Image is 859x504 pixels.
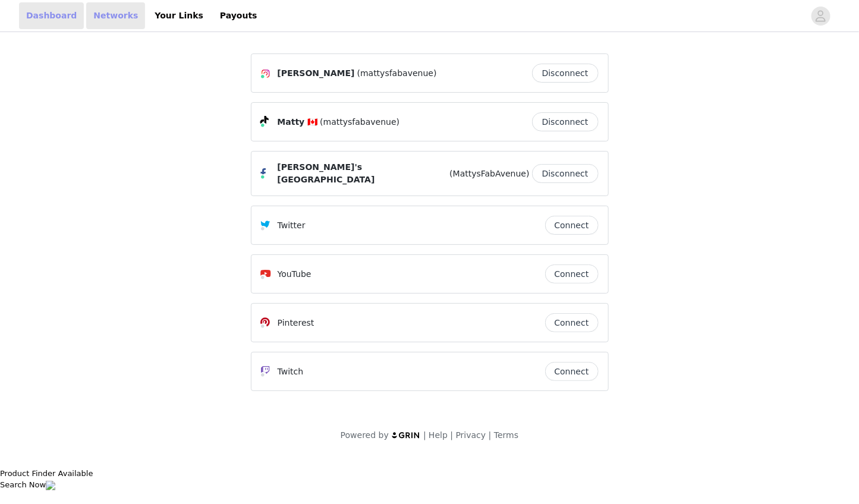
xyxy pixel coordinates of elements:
p: Pinterest [278,317,314,329]
a: Payouts [213,2,265,29]
button: Disconnect [532,112,599,131]
span: | [450,430,453,440]
a: Privacy [456,430,486,440]
span: (MattysFabAvenue) [449,168,529,180]
a: Dashboard [19,2,84,29]
a: Networks [86,2,145,29]
a: Help [429,430,448,440]
button: Connect [545,264,599,283]
button: Connect [545,216,599,235]
a: Terms [494,430,518,440]
button: Disconnect [532,164,599,183]
span: (mattysfabavenue) [320,116,399,128]
button: Connect [545,362,599,381]
span: [PERSON_NAME] [278,67,355,80]
span: Matty 🇨🇦 [278,116,318,128]
img: awin-product-finder-preview-body-arrow-right-black.png [46,481,55,490]
p: Twitch [278,366,304,378]
button: Connect [545,313,599,332]
p: Twitter [278,219,306,232]
img: Instagram Icon [261,69,270,78]
span: | [423,430,426,440]
button: Disconnect [532,64,599,83]
span: Powered by [341,430,389,440]
span: | [489,430,492,440]
img: logo [391,431,421,439]
span: (mattysfabavenue) [357,67,437,80]
div: avatar [815,7,826,26]
a: Your Links [147,2,210,29]
p: YouTube [278,268,311,281]
span: [PERSON_NAME]'s [GEOGRAPHIC_DATA] [278,161,448,186]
